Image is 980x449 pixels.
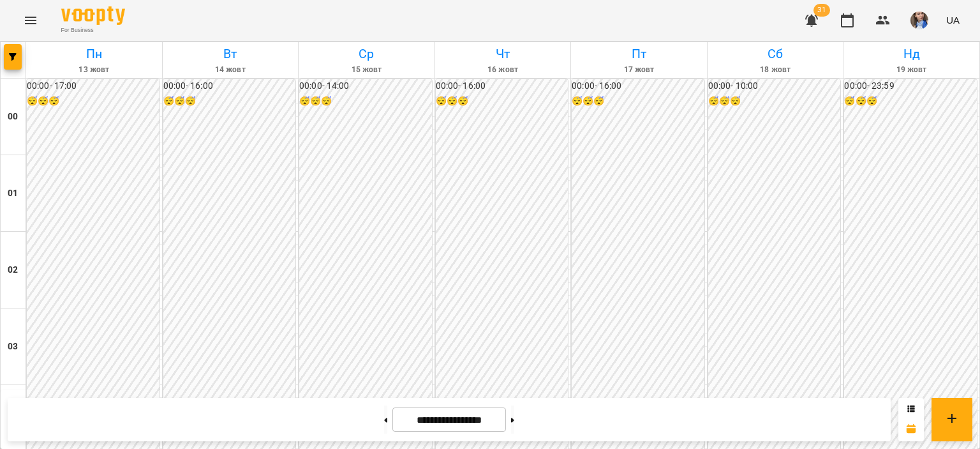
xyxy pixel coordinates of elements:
[845,64,977,76] h6: 19 жовт
[573,64,705,76] h6: 17 жовт
[15,5,46,36] button: Menu
[709,44,842,64] h6: Сб
[28,64,160,76] h6: 13 жовт
[299,79,432,93] h6: 00:00 - 14:00
[301,64,433,76] h6: 15 жовт
[8,110,18,124] h6: 00
[572,95,704,109] h6: 😴😴😴
[573,44,705,64] h6: Пт
[8,340,18,354] h6: 03
[845,44,977,64] h6: Нд
[61,6,125,25] img: Voopty Logo
[941,8,965,32] button: UA
[165,64,297,76] h6: 14 жовт
[163,79,296,93] h6: 00:00 - 16:00
[436,95,568,109] h6: 😴😴😴
[8,263,18,277] h6: 02
[437,64,569,76] h6: 16 жовт
[910,11,928,29] img: 727e98639bf378bfedd43b4b44319584.jpeg
[844,95,977,109] h6: 😴😴😴
[27,79,160,93] h6: 00:00 - 17:00
[844,79,977,93] h6: 00:00 - 23:59
[437,44,569,64] h6: Чт
[61,26,125,34] span: For Business
[27,95,160,109] h6: 😴😴😴
[299,95,432,109] h6: 😴😴😴
[709,64,842,76] h6: 18 жовт
[436,79,568,93] h6: 00:00 - 16:00
[8,186,18,201] h6: 01
[708,79,841,93] h6: 00:00 - 10:00
[163,95,296,109] h6: 😴😴😴
[946,13,960,27] span: UA
[813,4,830,17] span: 31
[165,44,297,64] h6: Вт
[572,79,704,93] h6: 00:00 - 16:00
[301,44,433,64] h6: Ср
[28,44,160,64] h6: Пн
[708,95,841,109] h6: 😴😴😴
